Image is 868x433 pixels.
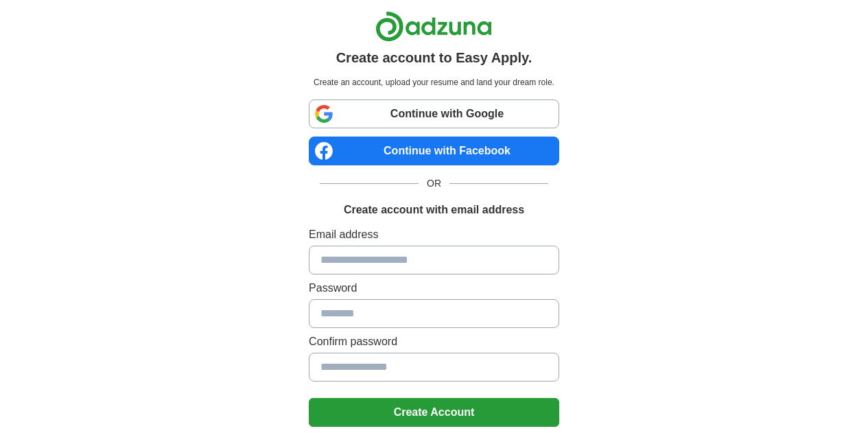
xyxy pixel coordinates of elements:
span: OR [419,176,449,191]
a: Continue with Google [309,100,559,128]
label: Email address [309,226,559,243]
label: Confirm password [309,333,559,350]
p: Create an account, upload your resume and land your dream role. [312,76,556,89]
a: Continue with Facebook [309,137,559,165]
button: Create Account [309,398,559,427]
label: Password [309,280,559,296]
h1: Create account to Easy Apply. [336,47,532,68]
h1: Create account with email address [344,202,524,218]
img: Adzuna logo [375,11,492,42]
